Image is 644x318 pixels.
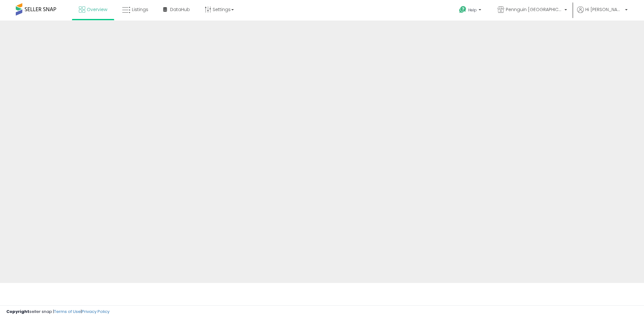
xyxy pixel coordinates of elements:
[506,6,563,13] span: Pennguin [GEOGRAPHIC_DATA]
[170,6,190,13] span: DataHub
[454,1,487,21] a: Help
[87,6,107,13] span: Overview
[132,6,148,13] span: Listings
[577,6,628,21] a: Hi [PERSON_NAME]
[468,7,477,13] span: Help
[585,6,623,13] span: Hi [PERSON_NAME]
[459,6,467,14] i: Get Help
